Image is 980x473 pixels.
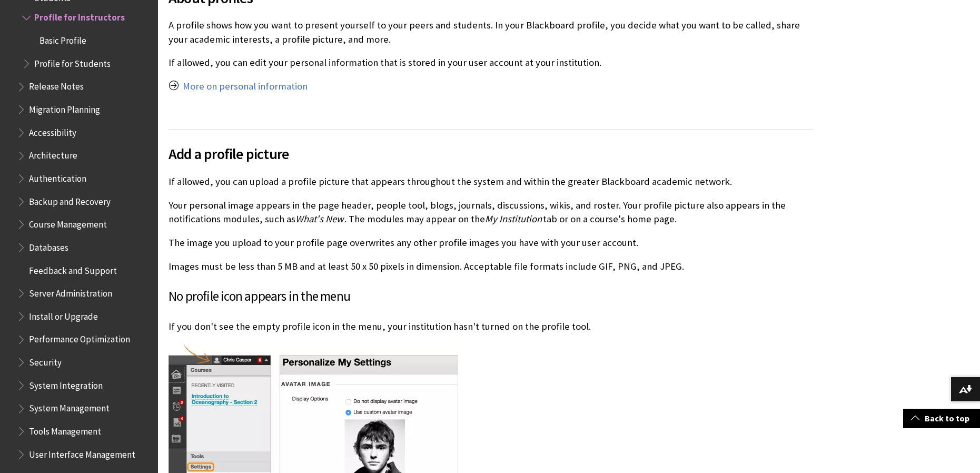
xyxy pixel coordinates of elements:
span: Backup and Recovery [29,193,111,207]
span: Basic Profile [39,32,86,46]
a: More on personal information [183,80,308,93]
span: Architecture [29,147,77,161]
span: Profile for Instructors [34,9,125,23]
span: Databases [29,239,68,253]
span: Add a profile picture [169,143,814,165]
span: My Institution [485,213,542,225]
span: Tools Management [29,422,101,437]
p: If allowed, you can upload a profile picture that appears throughout the system and within the gr... [169,175,814,189]
span: Course Management [29,215,107,230]
a: Back to top [903,409,980,428]
span: Profile for Students [34,55,111,69]
p: A profile shows how you want to present yourself to your peers and students. In your Blackboard p... [169,18,814,46]
p: If allowed, you can edit your personal information that is stored in your user account at your in... [169,56,814,70]
span: Security [29,353,62,368]
span: User Interface Management [29,446,135,460]
span: Accessibility [29,124,76,138]
span: Migration Planning [29,101,100,115]
p: If you don't see the empty profile icon in the menu, your institution hasn't turned on the profil... [169,320,814,333]
span: What's New [295,213,343,225]
p: Images must be less than 5 MB and at least 50 x 50 pixels in dimension. Acceptable file formats i... [169,260,814,273]
span: Performance Optimization [29,331,130,345]
span: System Integration [29,377,103,391]
span: Install or Upgrade [29,308,98,322]
h3: No profile icon appears in the menu [169,287,814,307]
span: Release Notes [29,78,84,92]
span: System Management [29,400,110,414]
span: Server Administration [29,284,112,299]
p: The image you upload to your profile page overwrites any other profile images you have with your ... [169,236,814,250]
p: Your personal image appears in the page header, people tool, blogs, journals, discussions, wikis,... [169,199,814,226]
span: Feedback and Support [29,262,117,276]
span: Authentication [29,170,86,184]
